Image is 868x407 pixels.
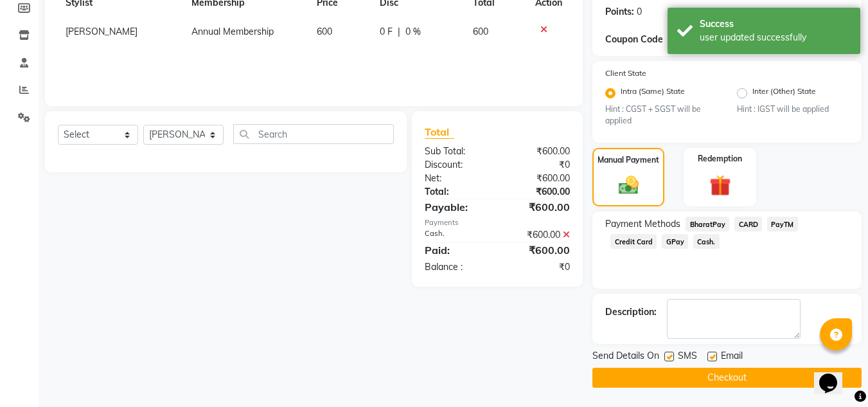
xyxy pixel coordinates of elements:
img: _gift.svg [703,172,738,199]
span: 0 % [405,25,421,39]
div: Discount: [415,158,497,172]
span: 0 F [380,25,393,39]
span: [PERSON_NAME] [66,26,137,37]
div: user updated successfully [700,31,851,44]
div: Cash. [415,228,497,242]
div: ₹600.00 [497,185,580,199]
span: CARD [734,217,762,231]
div: Total: [415,185,497,199]
label: Inter (Other) State [752,86,816,101]
div: Net: [415,172,497,185]
span: BharatPay [686,217,729,231]
div: Payable: [415,199,497,215]
span: Credit Card [610,234,657,249]
div: Sub Total: [415,145,497,158]
div: 0 [637,5,642,19]
div: ₹600.00 [497,242,580,258]
input: Search [233,124,394,144]
label: Client State [605,68,646,79]
div: ₹600.00 [497,228,580,242]
span: Email [721,349,743,365]
span: | [398,25,400,39]
label: Intra (Same) State [621,86,685,101]
label: Redemption [698,153,742,165]
span: 600 [473,26,488,37]
span: Cash. [693,234,720,249]
div: ₹0 [497,158,580,172]
div: Balance : [415,260,497,274]
span: SMS [678,349,697,365]
div: Payments [425,217,570,228]
span: 600 [317,26,332,37]
span: PayTM [767,217,798,231]
iframe: chat widget [814,356,855,394]
small: Hint : CGST + SGST will be applied [605,104,717,127]
div: Description: [605,305,657,319]
span: GPay [662,234,688,249]
div: Paid: [415,242,497,258]
div: Success [700,17,851,31]
div: ₹600.00 [497,172,580,185]
div: ₹600.00 [497,145,580,158]
button: Checkout [592,368,862,388]
span: Total [425,125,454,139]
img: _cash.svg [612,174,645,197]
span: Send Details On [592,349,659,365]
div: Coupon Code [605,33,686,46]
span: Payment Methods [605,217,680,231]
label: Manual Payment [598,154,659,166]
small: Hint : IGST will be applied [737,104,849,115]
div: ₹600.00 [497,199,580,215]
div: Points: [605,5,634,19]
div: ₹0 [497,260,580,274]
span: Annual Membership [191,26,274,37]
